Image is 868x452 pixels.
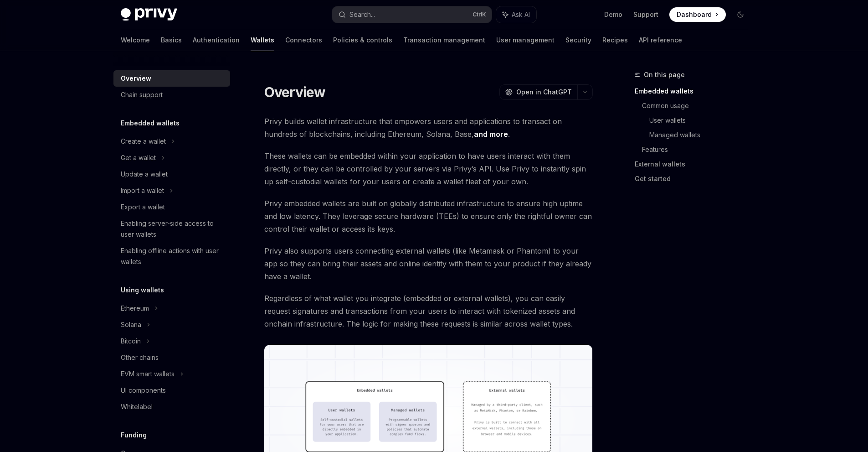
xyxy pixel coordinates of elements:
[113,199,230,215] a: Export a wallet
[121,89,163,100] div: Chain support
[121,185,164,196] div: Import a wallet
[677,10,712,19] span: Dashboard
[264,150,593,188] span: These wallets can be embedded within your application to have users interact with them directly, ...
[121,136,166,147] div: Create a wallet
[642,99,755,113] a: Common usage
[113,243,230,270] a: Enabling offline actions with user wallets
[669,7,726,22] a: Dashboard
[733,7,748,22] button: Toggle dark mode
[121,430,147,441] h5: Funding
[121,152,156,163] div: Get a wallet
[121,401,153,412] div: Whitelabel
[512,10,530,19] span: Ask AI
[639,29,682,51] a: API reference
[113,87,230,103] a: Chain support
[113,70,230,87] a: Overview
[121,303,149,314] div: Ethereum
[635,171,755,186] a: Get started
[496,6,536,23] button: Ask AI
[649,113,755,128] a: User wallets
[121,285,164,296] h5: Using wallets
[604,10,622,19] a: Demo
[635,84,755,99] a: Embedded wallets
[113,349,230,366] a: Other chains
[403,29,485,51] a: Transaction management
[285,29,322,51] a: Connectors
[121,169,168,180] div: Update a wallet
[121,385,166,396] div: UI components
[264,292,593,330] span: Regardless of what wallet you integrate (embedded or external wallets), you can easily request si...
[496,29,555,51] a: User management
[264,115,593,140] span: Privy builds wallet infrastructure that empowers users and applications to transact on hundreds o...
[113,382,230,399] a: UI components
[161,29,182,51] a: Basics
[516,88,572,97] span: Open in ChatGPT
[649,128,755,142] a: Managed wallets
[121,319,141,330] div: Solana
[499,84,577,100] button: Open in ChatGPT
[121,29,150,51] a: Welcome
[121,218,225,240] div: Enabling server-side access to user wallets
[121,73,151,84] div: Overview
[635,157,755,171] a: External wallets
[473,11,486,18] span: Ctrl K
[113,166,230,182] a: Update a wallet
[333,29,392,51] a: Policies & controls
[121,352,159,363] div: Other chains
[264,244,593,283] span: Privy also supports users connecting external wallets (like Metamask or Phantom) to your app so t...
[121,245,225,267] div: Enabling offline actions with user wallets
[121,8,177,21] img: dark logo
[121,369,175,379] div: EVM smart wallets
[332,6,492,23] button: Search...CtrlK
[113,215,230,243] a: Enabling server-side access to user wallets
[121,336,141,347] div: Bitcoin
[121,202,165,213] div: Export a wallet
[113,399,230,415] a: Whitelabel
[565,29,591,51] a: Security
[251,29,274,51] a: Wallets
[193,29,240,51] a: Authentication
[633,10,658,19] a: Support
[474,130,508,139] a: and more
[349,9,375,20] div: Search...
[264,197,593,235] span: Privy embedded wallets are built on globally distributed infrastructure to ensure high uptime and...
[121,118,180,129] h5: Embedded wallets
[644,69,685,80] span: On this page
[264,84,326,100] h1: Overview
[642,142,755,157] a: Features
[602,29,628,51] a: Recipes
